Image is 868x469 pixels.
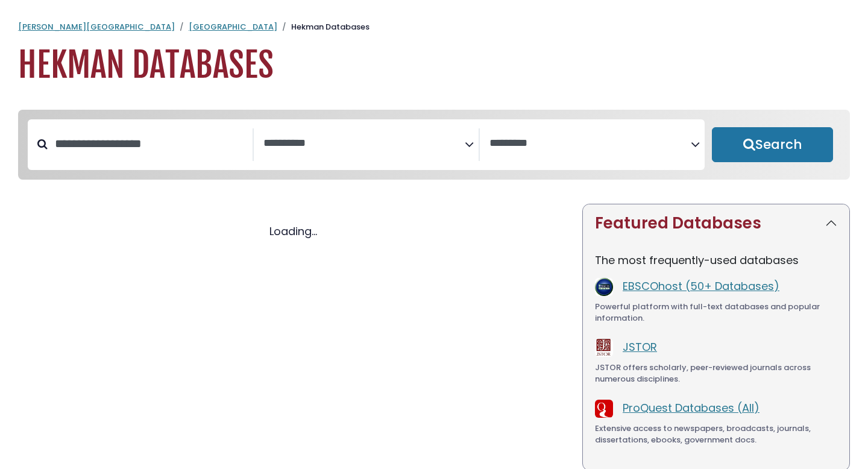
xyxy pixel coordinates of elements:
textarea: Search [263,137,465,150]
a: EBSCOhost (50+ Databases) [623,279,779,294]
input: Search database by title or keyword [48,134,253,154]
div: JSTOR offers scholarly, peer-reviewed journals across numerous disciplines. [595,362,837,385]
div: Extensive access to newspapers, broadcasts, journals, dissertations, ebooks, government docs. [595,423,837,446]
nav: breadcrumb [18,21,850,33]
a: [GEOGRAPHIC_DATA] [189,21,277,33]
a: ProQuest Databases (All) [623,400,759,415]
textarea: Search [489,137,691,150]
h1: Hekman Databases [18,45,850,86]
a: JSTOR [623,339,657,354]
button: Submit for Search Results [712,127,833,162]
a: [PERSON_NAME][GEOGRAPHIC_DATA] [18,21,175,33]
div: Powerful platform with full-text databases and popular information. [595,301,837,324]
nav: Search filters [18,110,850,180]
li: Hekman Databases [277,21,370,33]
button: Featured Databases [583,204,849,242]
div: Loading... [18,223,568,239]
p: The most frequently-used databases [595,252,837,268]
